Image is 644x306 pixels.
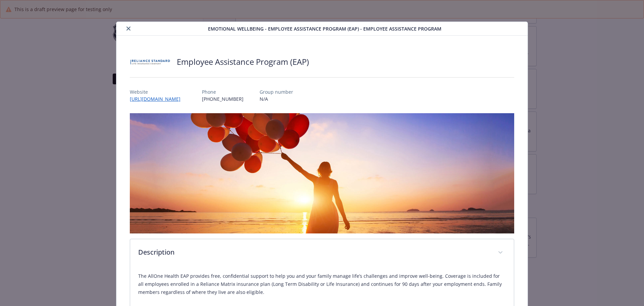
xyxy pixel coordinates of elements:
[130,52,170,72] img: Reliance Standard Life Insurance Company
[177,56,309,68] h2: Employee Assistance Program (EAP)
[208,25,441,32] span: Emotional Wellbeing - Employee Assistance Program (EAP) - Employee Assistance Program
[130,113,515,233] img: banner
[138,272,506,296] p: The AllOne Health EAP provides free, confidential support to help you and your family manage life...
[124,25,132,33] button: close
[130,96,186,102] a: [URL][DOMAIN_NAME]
[202,95,244,102] p: [PHONE_NUMBER]
[138,247,490,257] p: Description
[130,239,514,267] div: Description
[202,88,244,95] p: Phone
[260,88,293,95] p: Group number
[260,95,293,102] p: N/A
[130,88,186,95] p: Website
